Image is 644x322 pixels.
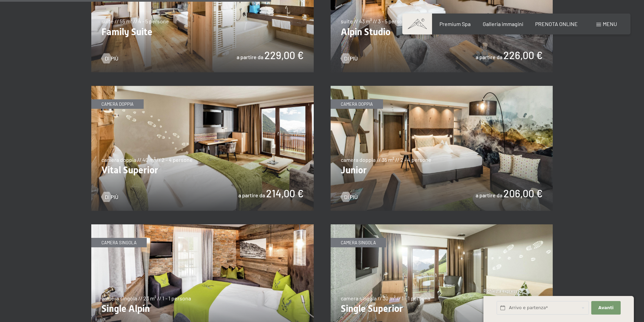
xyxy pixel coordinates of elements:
[91,86,314,90] a: Vital Superior
[598,305,614,311] span: Avanti
[483,288,517,294] span: Richiesta express
[535,21,578,27] a: PRENOTA ONLINE
[483,21,523,27] a: Galleria immagini
[603,21,617,27] span: Menu
[591,301,620,315] button: Avanti
[439,21,471,27] a: Premium Spa
[344,193,358,201] span: Di più
[101,55,118,62] a: Di più
[105,55,118,62] span: Di più
[91,225,314,229] a: Single Alpin
[91,86,314,211] img: Vital Superior
[331,86,553,90] a: Junior
[341,193,358,201] a: Di più
[105,193,118,201] span: Di più
[331,86,553,211] img: Junior
[344,55,358,62] span: Di più
[331,225,553,229] a: Single Superior
[341,55,358,62] a: Di più
[101,193,118,201] a: Di più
